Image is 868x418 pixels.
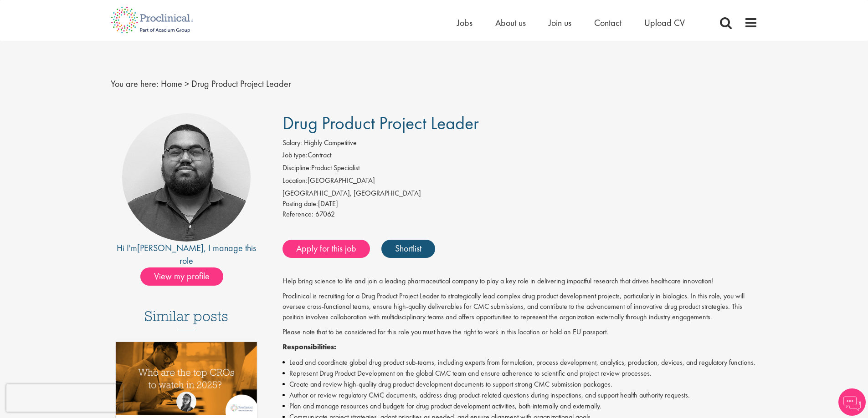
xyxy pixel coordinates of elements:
[282,390,758,401] li: Author or review regulatory CMC documents, address drug product-related questions during inspecti...
[185,78,189,90] span: >
[282,163,311,173] label: Discipline:
[282,401,758,412] li: Plan and manage resources and budgets for drug product development activities, both internally an...
[282,276,758,287] p: Help bring science to life and join a leading pharmaceutical company to play a key role in delive...
[140,267,223,286] span: View my profile
[191,78,291,90] span: Drug Product Project Leader
[161,78,182,90] a: breadcrumb link
[594,17,621,29] a: Contact
[838,388,866,416] img: Chatbot
[282,199,318,208] span: Posting date:
[282,291,758,322] p: Proclinical is recruiting for a Drug Product Project Leader to strategically lead complex drug pr...
[495,17,526,29] a: About us
[304,138,357,147] span: Highly Competitive
[282,163,758,176] li: Product Specialist
[282,176,758,188] li: [GEOGRAPHIC_DATA]
[282,199,758,209] div: [DATE]
[282,111,479,135] span: Drug Product Project Leader
[282,176,308,186] label: Location:
[6,384,123,412] iframe: reCAPTCHA
[282,379,758,390] li: Create and review high-quality drug product development documents to support strong CMC submissio...
[176,392,196,412] img: Theodora Savlovschi - Wicks
[457,17,473,29] a: Jobs
[282,342,336,352] strong: Responsibilities:
[282,150,758,163] li: Contract
[122,113,251,242] img: imeage of recruiter Ashley Bennett
[144,308,228,330] h3: Similar posts
[116,342,257,415] img: Top 10 CROs 2025 | Proclinical
[549,17,571,29] a: Join us
[111,242,262,267] div: Hi I'm , I manage this role
[644,17,685,29] a: Upload CV
[282,209,313,220] label: Reference:
[137,242,204,254] a: [PERSON_NAME]
[315,209,335,219] span: 67062
[282,150,308,161] label: Job type:
[111,78,159,90] span: You are here:
[282,240,370,258] a: Apply for this job
[282,357,758,368] li: Lead and coordinate global drug product sub-teams, including experts from formulation, process de...
[282,368,758,379] li: Represent Drug Product Development on the global CMC team and ensure adherence to scientific and ...
[381,240,435,258] a: Shortlist
[140,269,232,281] a: View my profile
[282,327,758,337] p: Please note that to be considered for this role you must have the right to work in this location ...
[282,138,302,148] label: Salary:
[282,188,758,199] div: [GEOGRAPHIC_DATA], [GEOGRAPHIC_DATA]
